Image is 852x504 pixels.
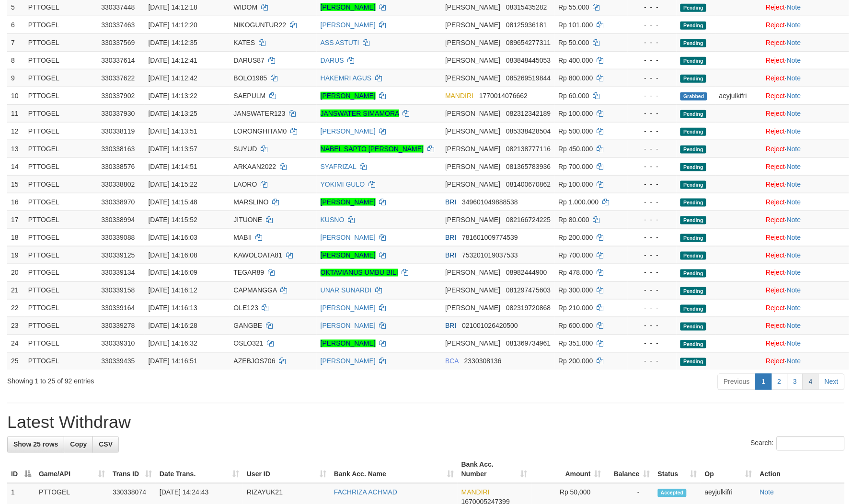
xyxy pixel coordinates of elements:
[156,456,243,483] th: Date Trans.: activate to sort column ascending
[632,126,673,136] div: - - -
[24,228,98,246] td: PTTOGEL
[24,69,98,87] td: PTTOGEL
[680,146,706,154] span: Pending
[234,92,266,100] span: SAEPULM
[7,317,24,335] td: 23
[632,215,673,224] div: - - -
[762,264,849,281] td: ·
[7,69,24,87] td: 9
[803,374,819,390] a: 4
[234,56,265,64] span: DARUS87
[24,299,98,317] td: PTTOGEL
[149,234,197,241] span: [DATE] 14:16:03
[101,322,135,330] span: 330339278
[559,127,593,135] span: Rp 500.000
[762,87,849,104] td: ·
[787,110,801,117] a: Note
[234,127,287,135] span: LORONGHITAM0
[24,157,98,175] td: PTTOGEL
[101,56,135,64] span: 330337614
[149,322,197,330] span: [DATE] 14:16:28
[559,304,593,312] span: Rp 210.000
[445,304,500,312] span: [PERSON_NAME]
[24,87,98,104] td: PTTOGEL
[101,180,135,188] span: 330338802
[101,145,135,153] span: 330338163
[766,304,785,312] a: Reject
[234,304,258,312] span: OLE123
[234,74,267,82] span: BOLO1985
[321,287,372,294] a: UNAR SUNARDI
[321,251,376,259] a: [PERSON_NAME]
[445,234,456,241] span: BRI
[321,269,398,277] a: OKTAVIANUS UMBU BILI
[766,322,785,330] a: Reject
[766,56,785,64] a: Reject
[531,456,605,483] th: Amount: activate to sort column ascending
[330,456,458,483] th: Bank Acc. Name: activate to sort column ascending
[70,441,87,448] span: Copy
[445,269,500,277] span: [PERSON_NAME]
[234,145,257,153] span: SUYUD
[149,56,197,64] span: [DATE] 14:12:41
[101,216,135,224] span: 330338994
[506,304,551,312] span: Copy 082319720868 to clipboard
[321,127,376,135] a: [PERSON_NAME]
[7,87,24,104] td: 10
[559,145,593,153] span: Rp 450.000
[24,175,98,193] td: PTTOGEL
[766,39,785,46] a: Reject
[7,281,24,299] td: 21
[680,92,707,101] span: Grabbed
[149,180,197,188] span: [DATE] 14:15:22
[680,323,706,331] span: Pending
[787,92,801,100] a: Note
[445,3,500,11] span: [PERSON_NAME]
[234,216,263,224] span: JITUONE
[787,304,801,312] a: Note
[762,16,849,34] td: ·
[35,456,109,483] th: Game/API: activate to sort column ascending
[149,92,197,100] span: [DATE] 14:13:22
[458,456,531,483] th: Bank Acc. Number: activate to sort column ascending
[7,193,24,211] td: 16
[101,74,135,82] span: 330337622
[632,286,673,295] div: - - -
[462,198,518,206] span: Copy 349601049888538 to clipboard
[654,456,701,483] th: Status: activate to sort column ascending
[506,110,551,117] span: Copy 082312342189 to clipboard
[787,56,801,64] a: Note
[321,304,376,312] a: [PERSON_NAME]
[787,358,801,365] a: Note
[101,251,135,259] span: 330339125
[766,234,785,241] a: Reject
[766,358,785,365] a: Reject
[321,322,376,330] a: [PERSON_NAME]
[445,216,500,224] span: [PERSON_NAME]
[559,163,593,170] span: Rp 700.000
[149,269,197,277] span: [DATE] 14:16:09
[24,34,98,51] td: PTTOGEL
[762,104,849,122] td: ·
[149,3,197,11] span: [DATE] 14:12:18
[24,193,98,211] td: PTTOGEL
[559,198,599,206] span: Rp 1.000.000
[632,2,673,12] div: - - -
[632,197,673,207] div: - - -
[321,3,376,11] a: [PERSON_NAME]
[766,198,785,206] a: Reject
[632,20,673,30] div: - - -
[445,127,500,135] span: [PERSON_NAME]
[445,56,500,64] span: [PERSON_NAME]
[234,39,255,46] span: KATES
[234,287,277,294] span: CAPMANGGA
[762,157,849,175] td: ·
[149,251,197,259] span: [DATE] 14:16:08
[149,127,197,135] span: [DATE] 14:13:51
[24,281,98,299] td: PTTOGEL
[680,199,706,207] span: Pending
[101,127,135,135] span: 330338119
[321,180,365,188] a: YOKIMI GULO
[149,287,197,294] span: [DATE] 14:16:12
[680,57,706,65] span: Pending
